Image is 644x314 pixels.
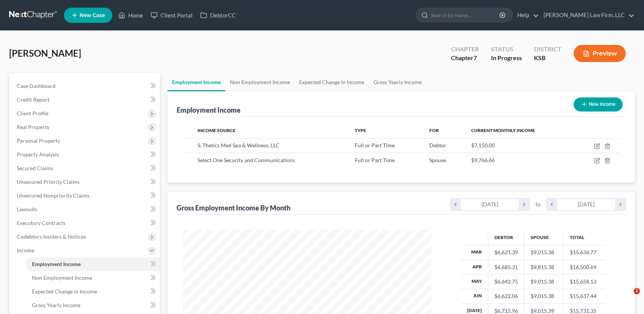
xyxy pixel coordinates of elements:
[17,110,48,116] span: Client Profile
[17,83,56,89] span: Case Dashboard
[11,202,160,216] a: Lawsuits
[471,128,535,133] span: Current Monthly Income
[17,96,49,103] span: Credit Report
[17,151,59,158] span: Property Analysis
[17,165,53,171] span: Secured Claims
[17,233,86,240] span: Codebtors Insiders & Notices
[563,289,605,303] td: $15,637.44
[17,247,34,253] span: Income
[11,175,160,189] a: Unsecured Priority Claims
[491,54,522,62] div: In Progress
[11,161,160,175] a: Secured Claims
[167,73,225,91] a: Employment Income
[494,292,518,300] div: $6,622.06
[26,285,160,298] a: Expected Change in Income
[17,192,89,199] span: Unsecured Nonpriority Claims
[177,105,241,115] div: Employment Income
[615,199,625,210] i: chevron_right
[32,288,97,295] span: Expected Change in Income
[17,220,65,226] span: Executory Contracts
[11,148,160,161] a: Property Analysis
[471,142,495,148] span: $7,150.00
[26,271,160,285] a: Non Employment Income
[80,13,105,18] span: New Case
[461,245,488,260] th: Mar
[461,260,488,274] th: Apr
[547,199,557,210] i: chevron_left
[198,157,295,163] span: Select One Security and Communications
[574,45,626,62] button: Preview
[11,93,160,107] a: Credit Report
[563,260,605,274] td: $16,500.69
[491,45,522,54] div: Status
[147,8,196,22] a: Client Portal
[32,261,81,267] span: Employment Income
[9,48,81,59] span: [PERSON_NAME]
[11,189,160,202] a: Unsecured Nonpriority Claims
[473,54,477,61] span: 7
[563,245,605,260] td: $15,636.77
[17,206,37,212] span: Lawsuits
[494,249,518,256] div: $6,621.39
[557,199,615,210] div: [DATE]
[11,79,160,93] a: Case Dashboard
[451,54,479,62] div: Chapter
[563,274,605,289] td: $15,658.13
[519,199,529,210] i: chevron_right
[461,274,488,289] th: May
[618,288,636,306] iframe: Intercom live chat
[540,8,634,22] a: [PERSON_NAME] Law Firm, LLC
[531,278,557,285] div: $9,015.38
[429,142,446,148] span: Debtor
[534,54,561,62] div: KSB
[225,73,295,91] a: Non Employment Income
[574,97,623,112] button: New Income
[429,157,446,163] span: Spouse
[461,199,519,210] div: [DATE]
[563,230,605,245] th: Total
[11,216,160,230] a: Executory Contracts
[494,263,518,271] div: $6,685.31
[17,137,60,144] span: Personal Property
[295,73,369,91] a: Expected Change in Income
[536,201,540,208] span: to
[26,257,160,271] a: Employment Income
[429,128,439,133] span: For
[198,142,279,148] span: S. Thetics Med Spa & Wellness, LLC
[26,298,160,312] a: Gross Yearly Income
[32,302,80,308] span: Gross Yearly Income
[634,288,640,294] span: 1
[488,230,524,245] th: Debtor
[531,263,557,271] div: $9,815.38
[32,274,92,281] span: Non Employment Income
[177,203,290,212] div: Gross Employment Income By Month
[17,124,49,130] span: Real Property
[451,45,479,54] div: Chapter
[196,8,239,22] a: DebtorCC
[355,128,366,133] span: Type
[369,73,426,91] a: Gross Yearly Income
[461,289,488,303] th: Jun
[534,45,561,54] div: District
[355,142,395,148] span: Full or Part Time
[531,292,557,300] div: $9,015.38
[17,179,80,185] span: Unsecured Priority Claims
[524,230,563,245] th: Spouse
[198,128,236,133] span: Income Source
[431,8,501,22] input: Search by name...
[355,157,395,163] span: Full or Part Time
[513,8,539,22] a: Help
[494,278,518,285] div: $6,642.75
[451,199,461,210] i: chevron_left
[471,157,495,163] span: $9,766.66
[115,8,147,22] a: Home
[531,249,557,256] div: $9,015.38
